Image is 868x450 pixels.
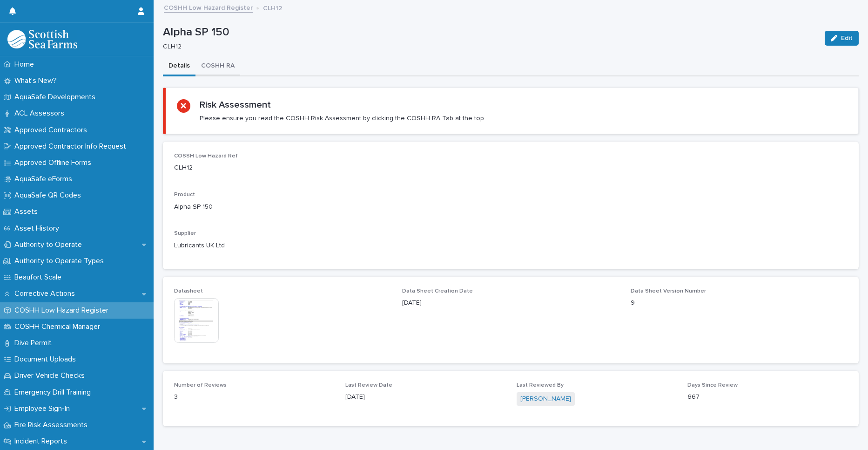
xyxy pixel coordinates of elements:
p: AquaSafe QR Codes [11,191,88,200]
span: Data Sheet Version Number [631,288,706,294]
p: CLH12 [174,163,391,173]
span: Data Sheet Creation Date [402,288,473,294]
p: 3 [174,392,334,402]
p: Lubricants UK Ltd [174,241,848,251]
p: Authority to Operate Types [11,257,111,266]
a: COSHH Low Hazard Register [164,2,253,13]
p: Fire Risk Assessments [11,421,95,430]
span: Product [174,192,195,198]
p: Document Uploads [11,355,83,364]
h2: Risk Assessment [200,99,271,110]
button: Edit [825,31,859,46]
p: Driver Vehicle Checks [11,371,92,380]
span: Last Review Date [345,382,392,388]
button: Details [163,57,195,76]
p: [DATE] [402,298,619,308]
p: Approved Contractors [11,126,94,135]
a: [PERSON_NAME] [520,394,571,404]
p: Emergency Drill Training [11,388,98,397]
p: CLH12 [163,43,814,51]
p: Assets [11,207,45,216]
p: [DATE] [345,392,505,402]
span: Last Reviewed By [517,382,564,388]
p: What's New? [11,76,64,85]
span: Datasheet [174,288,203,294]
p: COSHH Chemical Manager [11,322,108,331]
p: Approved Offline Forms [11,158,99,167]
p: Approved Contractor Info Request [11,142,134,151]
p: COSHH Low Hazard Register [11,306,116,315]
p: Alpha SP 150 [174,202,848,212]
p: 9 [631,298,848,308]
p: Please ensure you read the COSHH Risk Assessment by clicking the COSHH RA Tab at the top [200,114,484,123]
p: 667 [687,392,848,402]
span: Number of Reviews [174,382,227,388]
span: Days Since Review [687,382,738,388]
p: Beaufort Scale [11,273,69,282]
p: Alpha SP 150 [163,26,817,39]
span: Edit [841,35,853,41]
p: AquaSafe Developments [11,93,103,102]
p: Asset History [11,224,67,233]
span: COSSH Low Hazard Ref [174,153,238,159]
p: Authority to Operate [11,240,89,249]
p: Employee Sign-In [11,404,77,413]
img: bPIBxiqnSb2ggTQWdOVV [7,30,77,48]
p: Dive Permit [11,339,59,348]
p: CLH12 [263,2,282,13]
button: COSHH RA [195,57,240,76]
p: Home [11,60,41,69]
p: Corrective Actions [11,289,82,298]
span: Supplier [174,231,196,236]
p: AquaSafe eForms [11,175,80,184]
p: Incident Reports [11,437,74,446]
p: ACL Assessors [11,109,72,118]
